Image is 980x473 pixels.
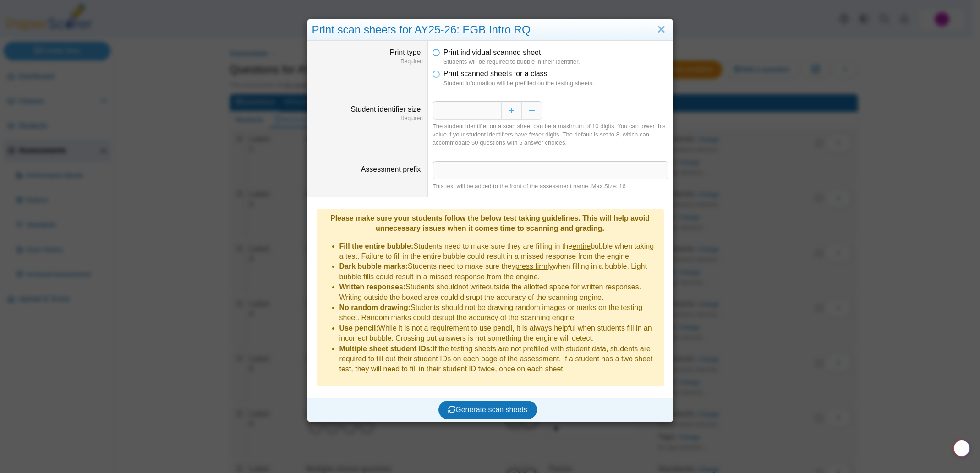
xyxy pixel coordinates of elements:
li: If the testing sheets are not prefilled with student data, students are required to fill out thei... [339,344,659,375]
div: This text will be added to the front of the assessment name. Max Size: 16 [433,182,668,190]
a: Close [654,22,668,38]
li: Students need to make sure they when filling in a bubble. Light bubble fills could result in a mi... [339,261,659,282]
dfn: Student information will be prefilled on the testing sheets. [443,79,668,87]
b: Fill the entire bubble: [339,242,414,250]
span: Print individual scanned sheet [443,49,541,56]
span: Print scanned sheets for a class [443,70,547,77]
li: Students need to make sure they are filling in the bubble when taking a test. Failure to fill in ... [339,241,659,262]
b: Multiple sheet student IDs: [339,345,433,353]
button: Generate scan sheets [438,401,537,419]
div: Print scan sheets for AY25-26: EGB Intro RQ [307,19,673,41]
li: While it is not a requirement to use pencil, it is always helpful when students fill in an incorr... [339,323,659,344]
b: Written responses: [339,283,406,291]
li: Students should outside the allotted space for written responses. Writing outside the boxed area ... [339,282,659,303]
u: press firmly [515,262,553,270]
b: Use pencil: [339,324,378,332]
button: Decrease [522,101,542,120]
b: Please make sure your students follow the below test taking guidelines. This will help avoid unne... [330,214,650,232]
li: Students should not be drawing random images or marks on the testing sheet. Random marks could di... [339,303,659,323]
u: not write [458,283,486,291]
label: Assessment prefix [361,165,423,173]
dfn: Required [312,58,423,65]
b: Dark bubble marks: [339,262,408,270]
dfn: Required [312,114,423,122]
label: Print type [390,49,423,56]
div: The student identifier on a scan sheet can be a maximum of 10 digits. You can lower this value if... [433,122,668,147]
u: entire [572,242,591,250]
button: Increase [501,101,522,120]
label: Student identifier size [350,105,422,113]
span: Generate scan sheets [448,406,527,413]
dfn: Students will be required to bubble in their identifier. [443,58,668,66]
b: No random drawing: [339,304,411,311]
